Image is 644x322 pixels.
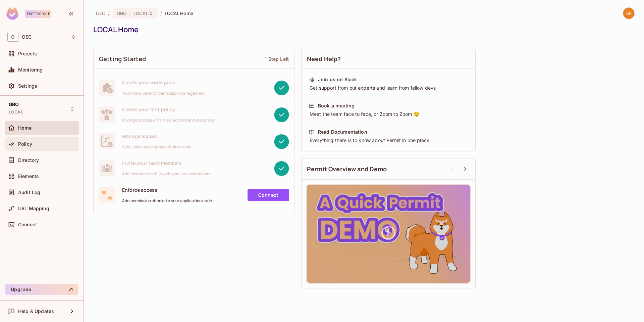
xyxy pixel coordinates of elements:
span: Create your workspace [122,79,205,86]
span: Connect [18,222,37,227]
span: Directory [18,157,39,163]
span: Need Help? [307,55,341,63]
span: Help & Updates [18,309,54,314]
span: Home [18,125,32,131]
span: O [7,32,18,42]
div: Get support from out experts and learn from fellow devs [309,85,468,91]
span: LOCAL Home [165,10,193,16]
div: Join us on Slack [318,76,357,83]
span: : [129,11,131,16]
div: LOCAL Home [93,25,631,35]
span: Manage access [122,133,191,139]
span: Invite your team members [122,160,211,166]
div: 1 Step Left [265,56,289,62]
li: / [108,10,110,16]
span: Permit Overview and Demo [307,165,387,173]
span: Policy [18,141,32,147]
span: Getting Started [99,55,146,63]
span: Audit Log [18,190,40,195]
span: URL Mapping [18,206,49,211]
span: LOCAL [133,10,148,16]
div: Book a meeting [318,102,355,109]
button: Upgrade [5,284,78,295]
span: LOCAL [9,109,23,115]
span: Sync users and manage their access [122,144,191,150]
span: Add members to this workspace or environment [122,171,211,177]
span: Add permission checks to your application code [122,198,212,203]
img: SReyMgAAAABJRU5ErkJggg== [6,7,18,20]
span: Elements [18,174,39,179]
span: the active workspace [96,10,105,16]
span: Settings [18,83,37,89]
span: GBO [117,10,126,16]
div: Meet the team face to face, or Zoom to Zoom 😉 [309,111,468,118]
li: / [160,10,162,16]
span: GBO [9,102,19,107]
img: greg.petros@oeconnection.com [623,8,634,19]
span: Create your first policy [122,106,215,112]
div: Everything there is to know about Permit in one place [309,137,468,144]
a: Connect [248,189,289,201]
span: Enforce access [122,187,212,193]
span: Monitoring [18,67,43,73]
span: Projects [18,51,37,56]
span: Workspace: OEC [22,34,32,40]
div: Read Documentation [318,129,367,135]
div: Enterprise [25,10,51,18]
span: Your home base for permission management [122,91,205,96]
span: Manage access with roles, actions and resources [122,118,215,123]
